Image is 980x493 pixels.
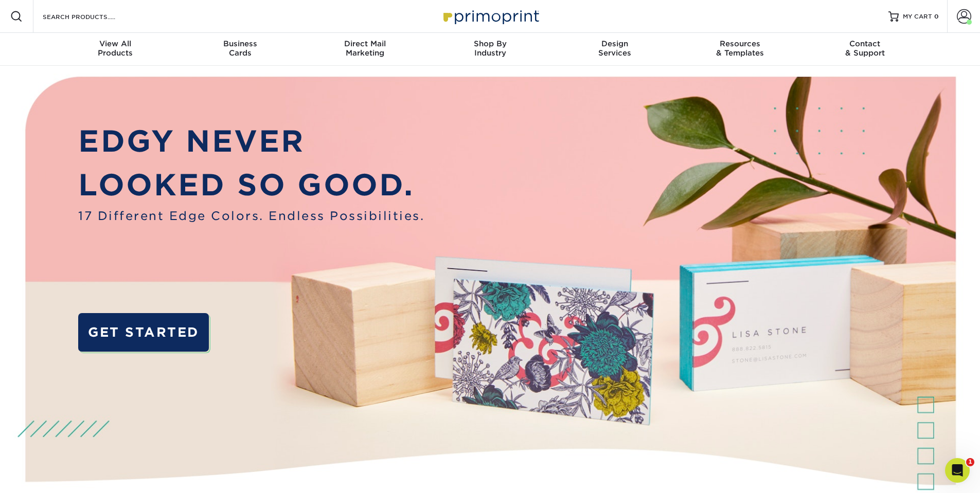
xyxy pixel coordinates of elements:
[803,39,928,48] span: Contact
[53,39,178,48] span: View All
[53,33,178,66] a: View AllProducts
[945,458,970,483] iframe: Intercom live chat
[678,39,803,48] span: Resources
[302,39,427,58] div: Marketing
[678,33,803,66] a: Resources& Templates
[427,39,553,48] span: Shop By
[678,39,803,58] div: & Templates
[966,458,974,466] span: 1
[553,33,678,66] a: DesignServices
[903,12,932,21] span: MY CART
[803,39,928,58] div: & Support
[439,5,542,27] img: Primoprint
[53,39,178,58] div: Products
[934,13,939,20] span: 0
[78,313,208,352] a: GET STARTED
[427,39,553,58] div: Industry
[553,39,678,48] span: Design
[302,39,427,48] span: Direct Mail
[427,33,553,66] a: Shop ByIndustry
[177,33,302,66] a: BusinessCards
[78,207,424,225] span: 17 Different Edge Colors. Endless Possibilities.
[78,163,424,207] p: LOOKED SO GOOD.
[803,33,928,66] a: Contact& Support
[553,39,678,58] div: Services
[177,39,302,48] span: Business
[78,119,424,163] p: EDGY NEVER
[42,10,142,23] input: SEARCH PRODUCTS.....
[177,39,302,58] div: Cards
[302,33,427,66] a: Direct MailMarketing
